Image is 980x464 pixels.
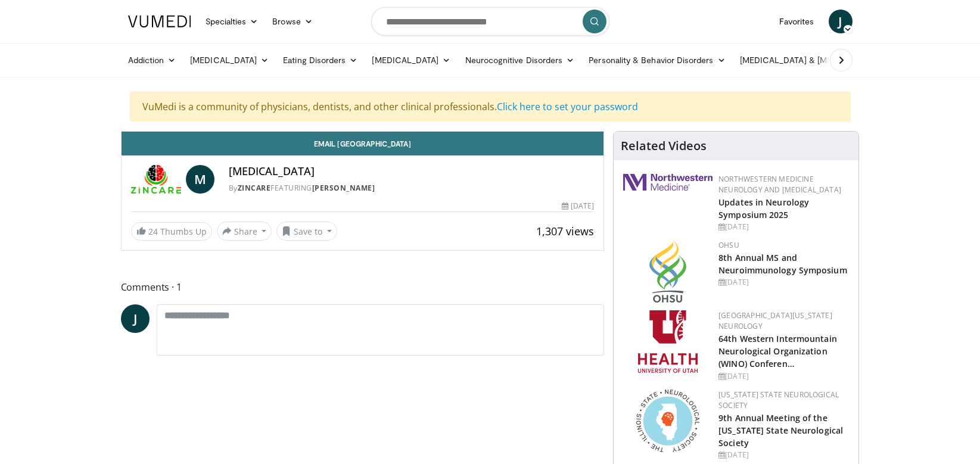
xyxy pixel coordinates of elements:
[312,183,375,193] a: [PERSON_NAME]
[581,48,732,72] a: Personality & Behavior Disorders
[718,450,849,460] div: [DATE]
[217,222,272,241] button: Share
[122,132,604,155] a: Email [GEOGRAPHIC_DATA]
[829,10,853,33] a: J
[562,201,594,211] div: [DATE]
[718,174,841,195] a: Northwestern Medicine Neurology and [MEDICAL_DATA]
[121,279,605,295] span: Comments 1
[623,174,713,191] img: 2a462fb6-9365-492a-ac79-3166a6f924d8.png.150x105_q85_autocrop_double_scale_upscale_version-0.2.jpg
[131,222,212,241] a: 24 Thumbs Up
[276,48,365,72] a: Eating Disorders
[536,224,594,238] span: 1,307 views
[186,165,214,194] a: M
[718,252,847,276] a: 8th Annual MS and Neuroimmunology Symposium
[718,333,837,369] a: 64th Western Intermountain Neurological Organization (WINO) Conferen…
[718,197,809,220] a: Updates in Neurology Symposium 2025
[718,222,849,232] div: [DATE]
[621,139,707,153] h4: Related Videos
[128,15,191,27] img: VuMedi Logo
[183,48,276,72] a: [MEDICAL_DATA]
[130,92,851,122] div: VuMedi is a community of physicians, dentists, and other clinical professionals.
[371,7,609,36] input: Search topics, interventions
[229,165,594,178] h4: [MEDICAL_DATA]
[121,48,183,72] a: Addiction
[733,48,903,72] a: [MEDICAL_DATA] & [MEDICAL_DATA]
[131,165,181,194] img: ZINCARE
[718,240,739,250] a: OHSU
[458,48,582,72] a: Neurocognitive Disorders
[718,412,843,449] a: 9th Annual Meeting of the [US_STATE] State Neurological Society
[238,183,271,193] a: ZINCARE
[148,226,158,237] span: 24
[718,371,849,382] div: [DATE]
[497,100,638,113] a: Click here to set your password
[718,390,839,410] a: [US_STATE] State Neurological Society
[638,310,698,373] img: f6362829-b0a3-407d-a044-59546adfd345.png.150x105_q85_autocrop_double_scale_upscale_version-0.2.png
[718,277,849,288] div: [DATE]
[365,48,458,72] a: [MEDICAL_DATA]
[121,304,150,333] a: J
[772,10,822,33] a: Favorites
[198,10,266,33] a: Specialties
[636,390,699,452] img: 71a8b48c-8850-4916-bbdd-e2f3ccf11ef9.png.150x105_q85_autocrop_double_scale_upscale_version-0.2.png
[229,183,594,194] div: By FEATURING
[718,310,832,331] a: [GEOGRAPHIC_DATA][US_STATE] Neurology
[265,10,320,33] a: Browse
[276,222,337,241] button: Save to
[649,240,686,303] img: da959c7f-65a6-4fcf-a939-c8c702e0a770.png.150x105_q85_autocrop_double_scale_upscale_version-0.2.png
